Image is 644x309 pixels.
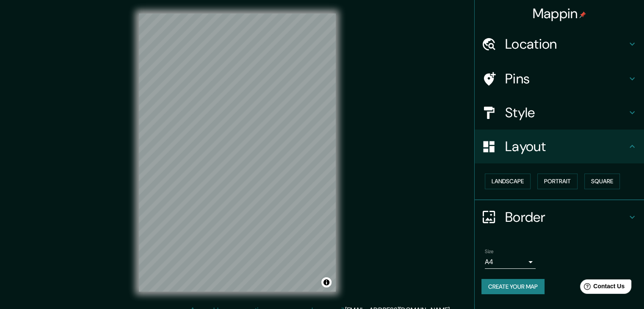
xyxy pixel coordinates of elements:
[321,277,332,287] button: Toggle attribution
[579,11,586,18] img: pin-icon.png
[475,62,644,96] div: Pins
[505,138,627,155] h4: Layout
[485,248,494,255] label: Size
[584,174,620,189] button: Square
[533,5,586,22] h4: Mappin
[569,276,635,300] iframe: Help widget launcher
[475,96,644,130] div: Style
[475,27,644,61] div: Location
[537,174,578,189] button: Portrait
[505,36,627,52] h4: Location
[139,14,336,292] canvas: Map
[475,200,644,234] div: Border
[485,174,531,189] button: Landscape
[505,104,627,121] h4: Style
[485,255,536,269] div: A4
[505,70,627,87] h4: Pins
[475,130,644,163] div: Layout
[481,279,544,295] button: Create your map
[505,209,627,226] h4: Border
